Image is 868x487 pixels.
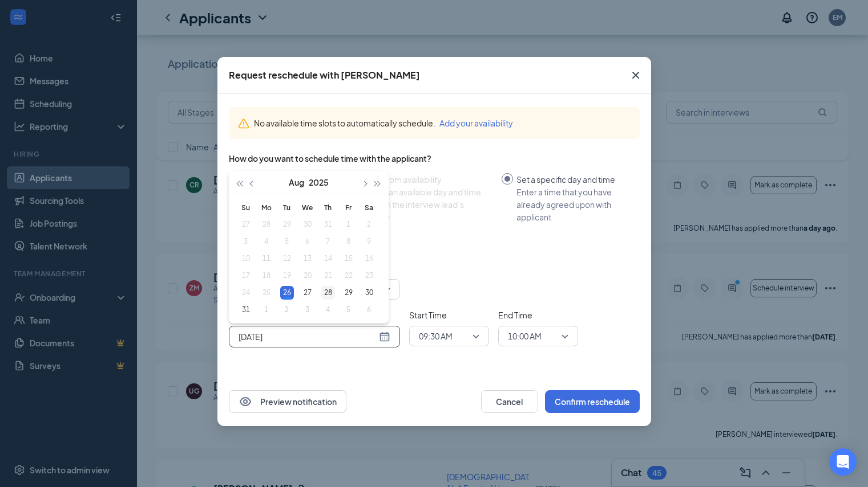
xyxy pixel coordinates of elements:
td: 2025-09-04 [318,301,338,318]
td: 2025-08-26 [277,284,297,301]
div: Request reschedule with [PERSON_NAME] [229,69,420,81]
div: 3 [301,303,314,317]
svg: Eye [239,395,252,408]
span: Start Time [409,309,489,321]
div: Set a specific day and time [516,173,631,186]
td: 2025-09-02 [277,301,297,318]
div: 27 [301,286,314,300]
td: 2025-08-28 [318,284,338,301]
th: Mo [256,199,277,216]
td: 2025-09-01 [256,301,277,318]
td: 2025-09-03 [297,301,318,318]
th: Su [236,199,256,216]
div: Choose an available day and time slot from the interview lead’s calendar [357,186,492,223]
button: 2025 [309,171,329,194]
div: 31 [239,303,253,317]
th: Sa [359,199,380,216]
svg: Warning [238,118,249,129]
div: 30 [362,286,376,300]
div: Open Intercom Messenger [829,448,857,476]
div: Select from availability [357,173,492,186]
button: Aug [289,171,304,194]
button: Cancel [481,390,538,413]
button: Close [620,57,651,93]
div: 6 [362,303,376,317]
div: 2 [280,303,294,317]
th: Tu [277,199,297,216]
th: Th [318,199,338,216]
div: 29 [342,286,356,300]
div: Enter a time that you have already agreed upon with applicant [516,186,631,223]
td: 2025-08-31 [236,301,256,318]
th: We [297,199,318,216]
div: 4 [321,303,335,317]
button: Confirm reschedule [545,390,640,413]
td: 2025-08-30 [359,284,380,301]
div: 28 [321,286,335,300]
div: No available time slots to automatically schedule. [254,117,631,129]
td: 2025-08-27 [297,284,318,301]
span: End Time [498,309,578,321]
div: 26 [280,286,294,300]
div: 1 [260,303,273,317]
td: 2025-09-05 [338,301,359,318]
th: Fr [338,199,359,216]
button: Add your availability [439,117,513,129]
span: 10:00 AM [508,328,542,345]
svg: Cross [629,68,643,82]
div: How do you want to schedule time with the applicant? [229,153,640,164]
td: 2025-09-06 [359,301,380,318]
td: 2025-08-29 [338,284,359,301]
div: 5 [342,303,356,317]
button: EyePreview notification [229,390,346,413]
input: Aug 26, 2025 [239,330,377,343]
span: 09:30 AM [419,328,453,345]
